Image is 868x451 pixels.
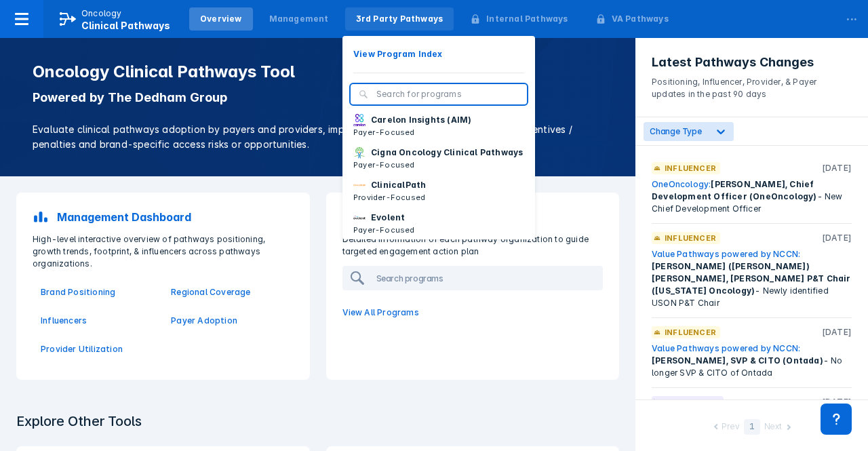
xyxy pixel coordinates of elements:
[652,54,852,71] h3: Latest Pathways Changes
[652,71,852,100] p: Positioning, Influencer, Provider, & Payer updates in the past 90 days
[652,179,711,189] a: OneOncology:
[353,114,366,126] img: carelon-insights.png
[353,126,471,138] p: Payer-Focused
[652,248,852,309] div: - Newly identified USON P&T Chair
[652,342,852,379] div: - No longer SVP & CITO of Ontada
[652,355,823,366] span: [PERSON_NAME], SVP & CITO (Ontada)
[258,7,340,31] a: Management
[371,179,426,191] p: ClinicalPath
[334,201,612,233] a: 3rd Party Pathways Programs
[353,159,523,171] p: Payer-Focused
[353,224,415,236] p: Payer-Focused
[342,208,535,240] button: EvolentPayer-Focused
[665,162,716,174] p: Influencer
[764,420,782,435] div: Next
[821,404,852,435] div: Contact Support
[822,326,852,338] p: [DATE]
[612,13,669,25] div: VA Pathways
[652,261,851,296] span: [PERSON_NAME] ([PERSON_NAME]) [PERSON_NAME], [PERSON_NAME] P&T Chair ([US_STATE] Oncology)
[665,396,719,408] p: Positioning
[41,343,155,355] a: Provider Utilization
[665,326,716,338] p: Influencer
[33,62,603,81] h1: Oncology Clinical Pathways Tool
[652,179,817,201] span: [PERSON_NAME], Chief Development Officer (OneOncology)
[81,20,170,31] span: Clinical Pathways
[41,315,155,327] a: Influencers
[57,209,191,225] p: Management Dashboard
[24,201,302,233] a: Management Dashboard
[371,114,471,126] p: Carelon Insights (AIM)
[345,7,454,31] a: 3rd Party Pathways
[353,48,443,60] p: View Program Index
[33,90,603,106] p: Powered by The Dedham Group
[353,179,366,191] img: via-oncology.png
[652,178,852,215] div: - New Chief Development Officer
[353,146,366,159] img: cigna-oncology-clinical-pathways.png
[334,233,612,258] p: Detailed information of each pathway organization to guide targeted engagement action plan
[744,419,760,435] div: 1
[8,404,150,438] h3: Explore Other Tools
[81,7,122,20] p: Oncology
[171,286,285,298] a: Regional Coverage
[200,13,242,25] div: Overview
[652,343,800,353] a: Value Pathways powered by NCCN:
[189,7,253,31] a: Overview
[652,249,800,259] a: Value Pathways powered by NCCN:
[334,298,612,327] a: View All Programs
[665,232,716,244] p: Influencer
[342,44,535,64] button: View Program Index
[342,110,535,142] button: Carelon Insights (AIM)Payer-Focused
[269,13,329,25] div: Management
[371,267,602,289] input: Search programs
[24,233,302,270] p: High-level interactive overview of pathways positioning, growth trends, footprint, & influencers ...
[353,191,426,203] p: Provider-Focused
[356,13,443,25] div: 3rd Party Pathways
[822,162,852,174] p: [DATE]
[371,146,523,159] p: Cigna Oncology Clinical Pathways
[722,420,739,435] div: Prev
[342,142,535,175] button: Cigna Oncology Clinical PathwaysPayer-Focused
[822,232,852,244] p: [DATE]
[342,175,535,208] button: ClinicalPathProvider-Focused
[376,88,519,100] input: Search for programs
[650,126,702,136] span: Change Type
[371,212,405,224] p: Evolent
[41,286,155,298] a: Brand Positioning
[822,396,852,408] p: [DATE]
[171,315,285,327] a: Payer Adoption
[486,13,568,25] div: Internal Pathways
[33,122,603,152] p: Evaluate clinical pathways adoption by payers and providers, implementation sophistication, finan...
[838,2,865,31] div: ...
[353,212,366,224] img: new-century-health.png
